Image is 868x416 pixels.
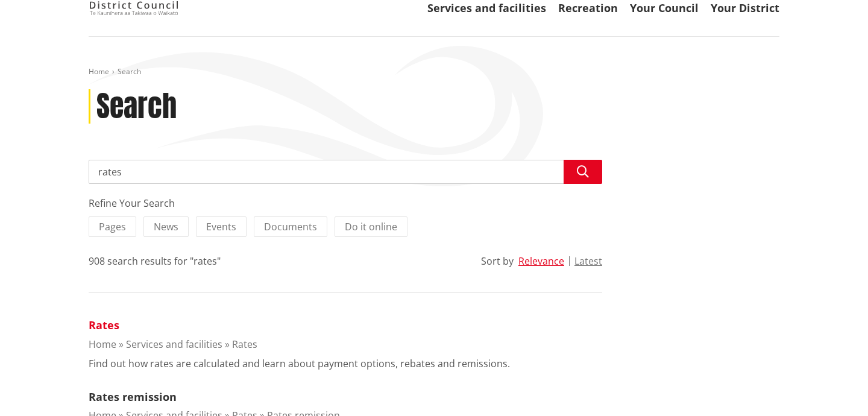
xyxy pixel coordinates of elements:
a: Your Council [630,1,699,15]
span: Do it online [345,220,397,233]
nav: breadcrumb [89,67,779,77]
a: Home [89,66,109,77]
a: Your District [711,1,779,15]
a: Home [89,338,116,351]
span: Search [118,66,141,77]
iframe: Messenger Launcher [813,365,856,409]
div: 908 search results for "rates" [89,254,221,268]
span: Events [206,220,236,233]
div: Refine Your Search [89,196,602,210]
span: Pages [99,220,126,233]
span: Documents [264,220,317,233]
a: Rates remission [89,389,177,404]
a: Services and facilities [427,1,546,15]
h1: Search [96,89,177,124]
input: Search input [89,160,602,184]
a: Rates [232,338,257,351]
div: Sort by [481,254,514,268]
span: News [154,220,178,233]
a: Services and facilities [126,338,222,351]
a: Recreation [558,1,618,15]
button: Latest [574,256,602,266]
button: Relevance [518,256,564,266]
p: Find out how rates are calculated and learn about payment options, rebates and remissions. [89,356,510,371]
a: Rates [89,318,119,332]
